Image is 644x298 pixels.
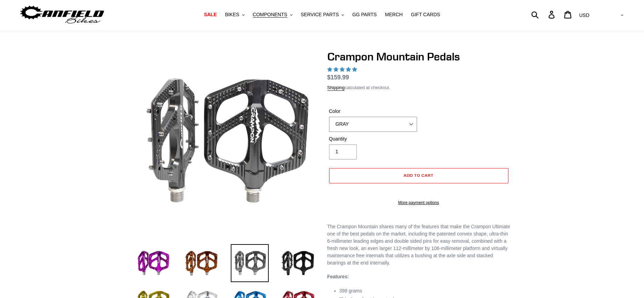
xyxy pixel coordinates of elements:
span: SERVICE PARTS [301,12,339,18]
a: Shipping [327,85,345,91]
a: SALE [200,10,220,19]
button: Add to cart [329,168,508,183]
a: MERCH [382,10,406,19]
img: Load image into Gallery viewer, stealth [279,244,317,282]
img: Load image into Gallery viewer, purple [134,244,172,282]
span: GIFT CARDS [411,12,440,18]
span: GG PARTS [352,12,377,18]
span: 4.97 stars [327,67,358,72]
span: Add to cart [404,173,434,178]
label: Color [329,108,417,115]
span: SALE [204,12,217,18]
a: GIFT CARDS [407,10,444,19]
a: More payment options [329,200,508,206]
button: BIKES [221,10,248,19]
img: Load image into Gallery viewer, grey [231,244,269,282]
span: MERCH [385,12,403,18]
button: COMPONENTS [249,10,296,19]
label: Quantity [329,135,417,143]
img: Canfield Bikes [19,4,105,26]
span: $159.99 [327,74,349,81]
img: Load image into Gallery viewer, bronze [182,244,220,282]
span: BIKES [225,12,239,18]
input: Search [535,7,553,22]
h1: Crampon Mountain Pedals [327,50,510,63]
a: GG PARTS [349,10,380,19]
button: SERVICE PARTS [297,10,347,19]
span: COMPONENTS [253,12,287,18]
li: 398 grams [339,287,510,295]
strong: Features: [327,274,349,279]
div: calculated at checkout. [327,84,510,91]
p: The Crampon Mountain shares many of the features that make the Crampon Ultimate one of the best p... [327,223,510,267]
